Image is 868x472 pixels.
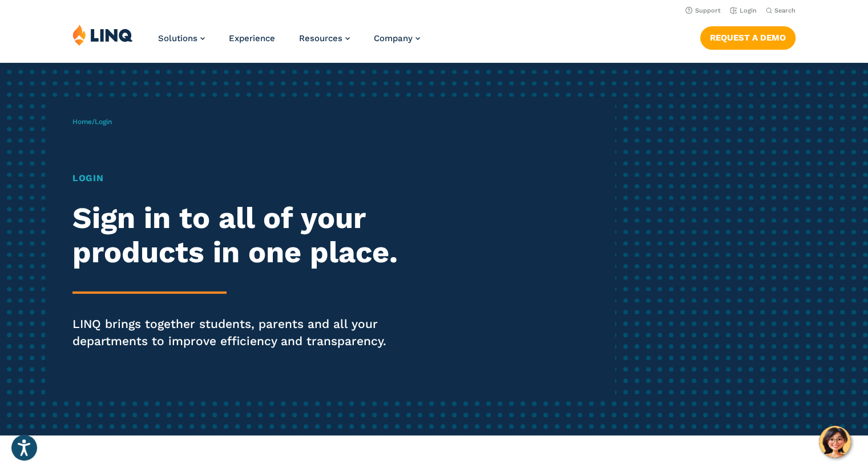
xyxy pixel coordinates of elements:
a: Company [374,33,420,43]
img: LINQ | K‑12 Software [72,24,133,46]
button: Hello, have a question? Let’s chat. [819,426,851,458]
nav: Button Navigation [700,24,796,49]
h2: Sign in to all of your products in one place. [72,201,407,270]
a: Resources [299,33,350,43]
span: Search [774,7,796,14]
button: Open Search Bar [766,6,796,15]
a: Support [685,7,721,14]
span: Solutions [158,33,197,43]
span: Login [95,118,112,126]
nav: Primary Navigation [158,24,420,62]
span: Resources [299,33,342,43]
a: Request a Demo [700,26,796,49]
span: Company [374,33,413,43]
a: Home [72,118,92,126]
h1: Login [72,171,407,185]
a: Solutions [158,33,205,43]
a: Experience [229,33,275,43]
a: Login [730,7,757,14]
p: LINQ brings together students, parents and all your departments to improve efficiency and transpa... [72,315,407,350]
span: / [72,118,112,126]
